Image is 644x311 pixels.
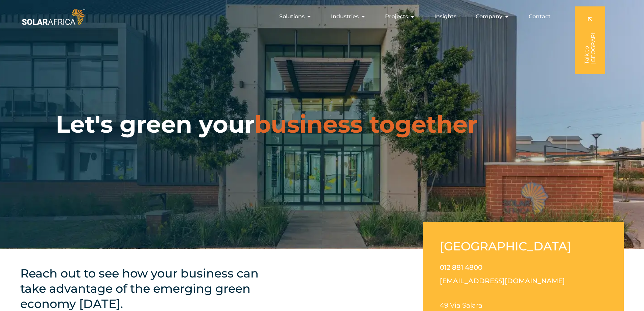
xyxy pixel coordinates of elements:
a: [EMAIL_ADDRESS][DOMAIN_NAME] [440,277,565,285]
h2: [GEOGRAPHIC_DATA] [440,239,577,254]
span: business together [255,110,478,139]
a: Insights [434,13,456,21]
span: 49 Via Salara [440,301,482,309]
span: Industries [331,13,359,21]
h1: Let's green your [56,110,478,139]
span: Projects [385,13,408,21]
nav: Menu [87,10,556,23]
span: Solutions [279,13,305,21]
a: Contact [529,13,551,21]
span: Company [476,13,502,21]
div: Menu Toggle [87,10,556,23]
a: 012 881 4800 [440,263,482,271]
